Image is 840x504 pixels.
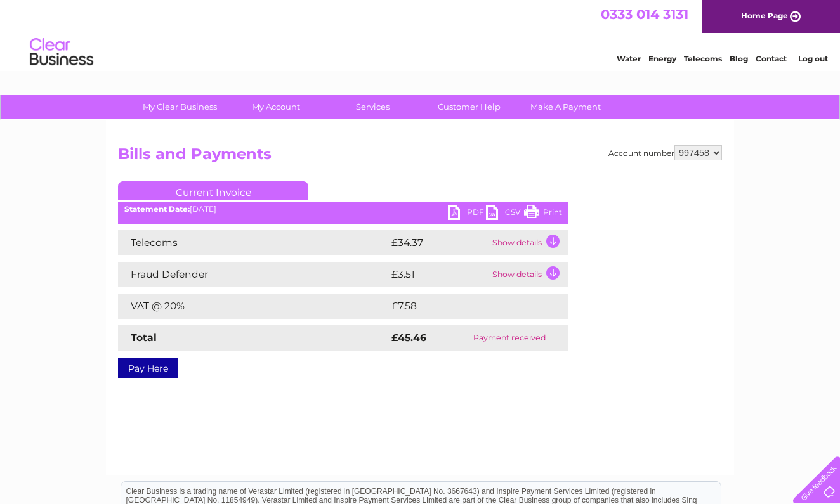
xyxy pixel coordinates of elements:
[118,181,308,200] a: Current Invoice
[131,332,157,344] strong: Total
[118,294,388,319] td: VAT @ 20%
[648,54,676,63] a: Energy
[601,6,688,22] a: 0333 014 3131
[524,205,562,223] a: Print
[388,294,539,319] td: £7.58
[320,95,425,119] a: Services
[118,230,388,255] td: Telecoms
[391,332,426,344] strong: £45.46
[756,54,787,63] a: Contact
[489,262,568,287] td: Show details
[121,7,721,61] div: Clear Business is a trading name of Verastar Limited (registered in [GEOGRAPHIC_DATA] No. 3667643...
[684,54,722,63] a: Telecoms
[29,33,94,72] img: logo.png
[417,95,522,119] a: Customer Help
[730,54,748,63] a: Blog
[486,205,524,223] a: CSV
[388,262,489,287] td: £3.51
[617,54,641,63] a: Water
[388,230,489,255] td: £34.37
[118,145,722,169] h2: Bills and Payments
[124,204,190,214] b: Statement Date:
[448,205,486,223] a: PDF
[450,325,568,351] td: Payment received
[128,95,232,119] a: My Clear Business
[224,95,329,119] a: My Account
[118,358,178,378] a: Pay Here
[513,95,618,119] a: Make A Payment
[608,145,722,160] div: Account number
[118,205,568,214] div: [DATE]
[798,54,828,63] a: Log out
[489,230,568,255] td: Show details
[118,262,388,287] td: Fraud Defender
